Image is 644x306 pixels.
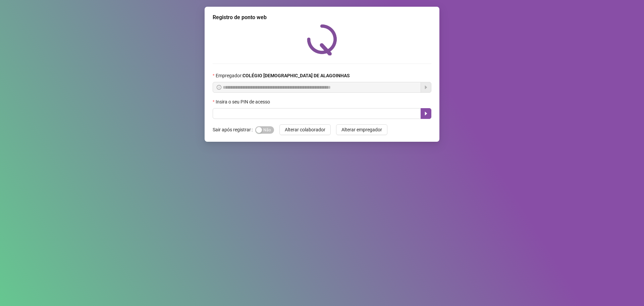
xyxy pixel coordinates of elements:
span: info-circle [217,85,221,90]
span: Empregador : [216,72,350,79]
span: Alterar empregador [341,126,382,133]
button: Alterar empregador [336,124,387,135]
button: Alterar colaborador [279,124,331,135]
strong: COLÉGIO [DEMOGRAPHIC_DATA] DE ALAGOINHAS [243,73,350,78]
img: QRPoint [307,24,337,55]
label: Sair após registrar [213,124,255,135]
span: caret-right [423,111,429,116]
label: Insira o seu PIN de acesso [213,98,274,105]
div: Registro de ponto web [213,13,431,21]
span: Alterar colaborador [285,126,325,133]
